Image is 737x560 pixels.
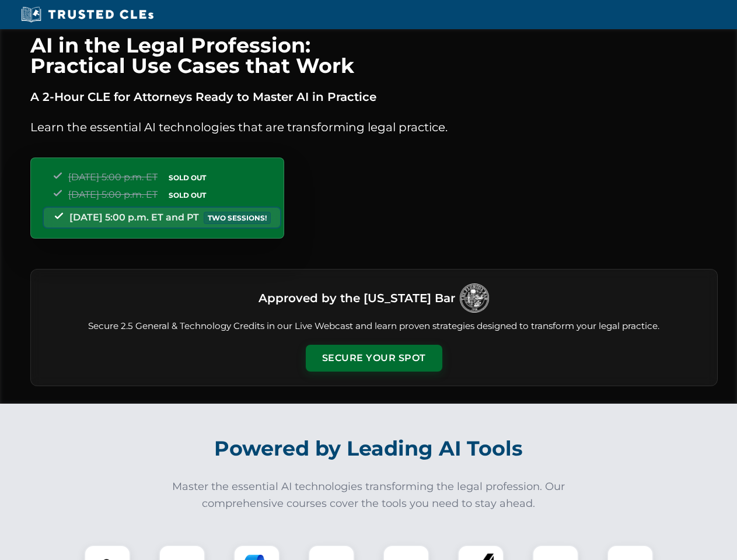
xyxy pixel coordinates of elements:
span: SOLD OUT [165,171,210,184]
h2: Powered by Leading AI Tools [46,428,692,469]
p: Master the essential AI technologies transforming the legal profession. Our comprehensive courses... [165,478,573,512]
h3: Approved by the [US_STATE] Bar [259,288,455,309]
p: Secure 2.5 General & Technology Credits in our Live Webcast and learn proven strategies designed ... [45,320,703,333]
span: [DATE] 5:00 p.m. ET [68,189,158,200]
span: [DATE] 5:00 p.m. ET [68,171,158,183]
img: Logo [460,283,489,313]
img: Trusted CLEs [18,6,157,23]
button: Secure Your Spot [306,345,442,372]
p: A 2-Hour CLE for Attorneys Ready to Master AI in Practice [30,87,718,106]
span: SOLD OUT [165,189,210,201]
h1: AI in the Legal Profession: Practical Use Cases that Work [30,35,718,76]
p: Learn the essential AI technologies that are transforming legal practice. [30,118,718,136]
